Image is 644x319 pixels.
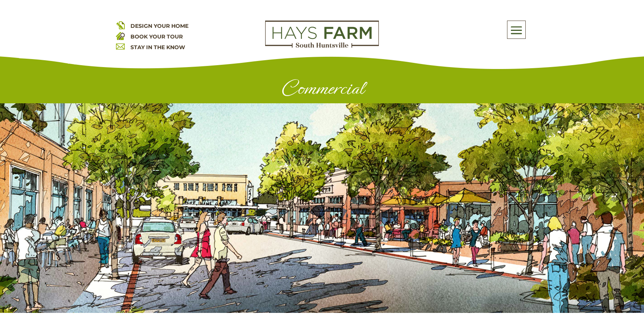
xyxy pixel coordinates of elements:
[265,43,379,50] a: hays farm homes huntsville development
[265,21,379,48] img: Logo
[130,44,185,51] a: STAY IN THE KNOW
[130,33,183,40] a: BOOK YOUR TOUR
[116,31,125,40] img: book your home tour
[116,77,528,103] h1: Commercial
